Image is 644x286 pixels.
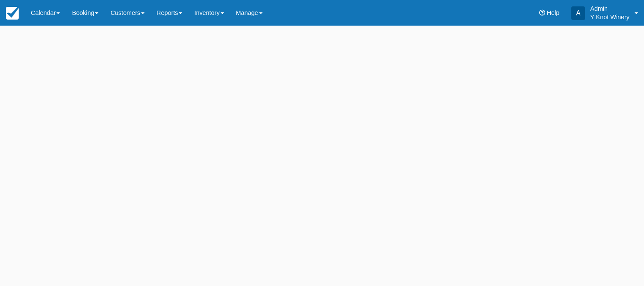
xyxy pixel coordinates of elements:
[539,10,545,16] i: Help
[6,7,19,20] img: checkfront-main-nav-mini-logo.png
[571,6,585,20] div: A
[547,9,560,16] span: Help
[590,4,629,13] p: Admin
[590,13,629,21] p: Y Knot Winery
